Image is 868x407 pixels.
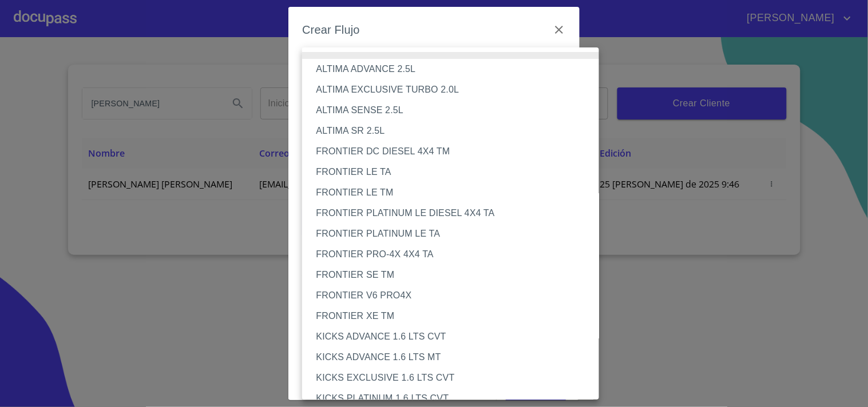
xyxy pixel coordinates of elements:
li: FRONTIER PLATINUM LE TA [302,224,609,244]
li: ALTIMA SENSE 2.5L [302,100,609,121]
li: KICKS ADVANCE 1.6 LTS CVT [302,326,609,347]
li: FRONTIER DC DIESEL 4X4 TM [302,141,609,162]
li: FRONTIER LE TA [302,162,609,182]
li: FRONTIER PLATINUM LE DIESEL 4X4 TA [302,203,609,224]
li: FRONTIER PRO-4X 4X4 TA [302,244,609,265]
li: KICKS ADVANCE 1.6 LTS MT [302,347,609,368]
li: FRONTIER XE TM [302,306,609,326]
li: ALTIMA ADVANCE 2.5L [302,59,609,79]
li: ALTIMA SR 2.5L [302,121,609,141]
li: FRONTIER LE TM [302,182,609,203]
li: ALTIMA EXCLUSIVE TURBO 2.0L [302,79,609,100]
li: FRONTIER SE TM [302,265,609,285]
li: KICKS EXCLUSIVE 1.6 LTS CVT [302,368,609,388]
li: FRONTIER V6 PRO4X [302,285,609,306]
